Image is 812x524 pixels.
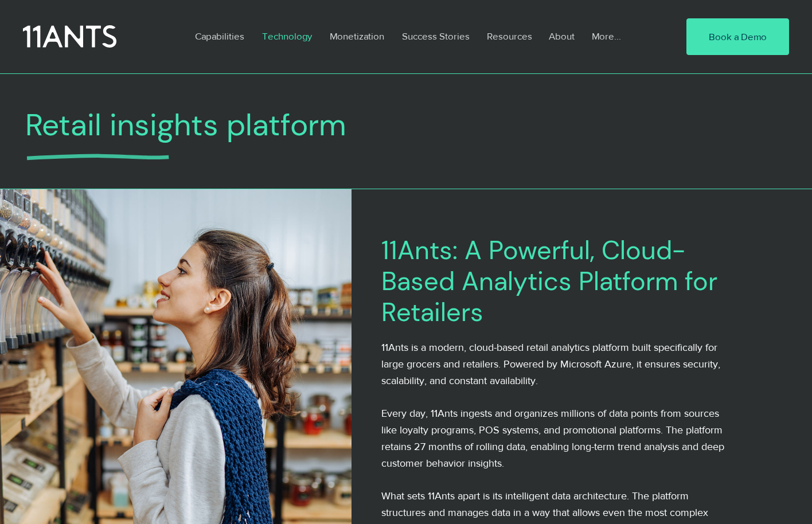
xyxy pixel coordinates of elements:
[540,23,583,49] a: About
[586,23,627,49] p: More...
[25,105,346,144] span: Retail insights platform
[253,23,321,49] a: Technology
[481,23,538,49] p: Resources
[189,23,250,49] p: Capabilities
[393,23,478,49] a: Success Stories
[686,18,789,55] a: Book a Demo
[381,342,720,386] span: 11Ants is a modern, cloud-based retail analytics platform built specifically for large grocers an...
[543,23,580,49] p: About
[256,23,318,49] p: Technology
[381,408,724,468] span: Every day, 11Ants ingests and organizes millions of data points from sources like loyalty program...
[396,23,475,49] p: Success Stories
[478,23,540,49] a: Resources
[324,23,390,49] p: Monetization
[381,233,717,329] span: 11Ants: A Powerful, Cloud-Based Analytics Platform for Retailers
[186,23,253,49] a: Capabilities
[186,23,651,49] nav: Site
[709,30,767,44] span: Book a Demo
[321,23,393,49] a: Monetization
